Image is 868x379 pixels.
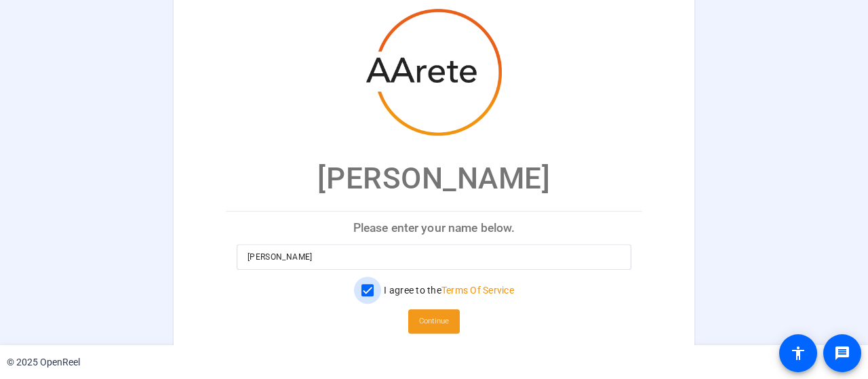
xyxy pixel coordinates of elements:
[317,156,550,201] p: [PERSON_NAME]
[226,212,642,244] p: Please enter your name below.
[366,9,502,136] img: company-logo
[419,311,449,332] span: Continue
[381,283,514,297] label: I agree to the
[7,355,80,370] div: © 2025 OpenReel
[790,345,806,361] mat-icon: accessibility
[834,345,850,361] mat-icon: message
[408,309,460,334] button: Continue
[441,285,514,296] a: Terms Of Service
[248,249,620,265] input: Enter your name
